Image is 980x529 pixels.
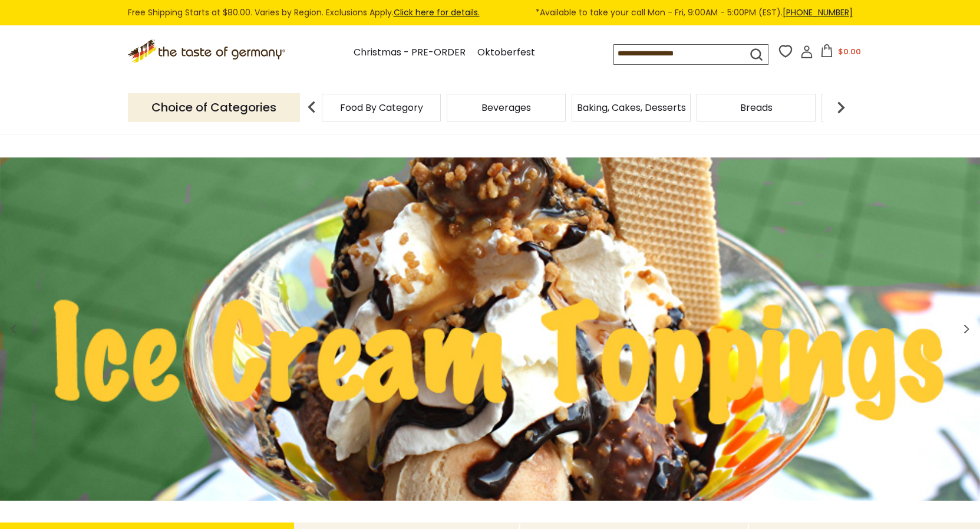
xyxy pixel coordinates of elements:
[300,96,324,119] img: previous arrow
[354,45,466,61] a: Christmas - PRE-ORDER
[816,44,866,62] button: $0.00
[128,6,853,19] div: Free Shipping Starts at $80.00. Varies by Region. Exclusions Apply.
[577,103,686,112] a: Baking, Cakes, Desserts
[838,46,861,57] span: $0.00
[477,45,535,61] a: Oktoberfest
[829,96,853,119] img: next arrow
[536,6,853,19] span: *Available to take your call Mon - Fri, 9:00AM - 5:00PM (EST).
[783,6,853,18] a: [PHONE_NUMBER]
[340,103,423,112] a: Food By Category
[740,103,773,112] a: Breads
[128,93,300,122] p: Choice of Categories
[394,6,480,18] a: Click here for details.
[481,103,531,112] a: Beverages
